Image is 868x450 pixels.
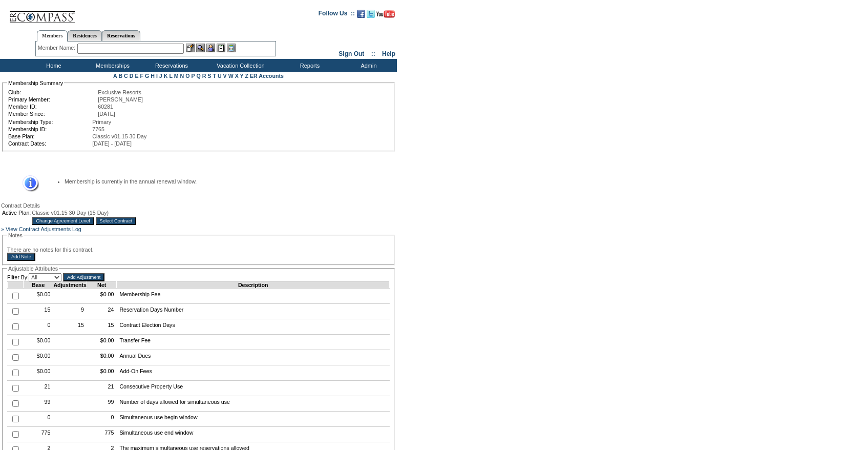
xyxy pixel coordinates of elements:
[200,59,279,72] td: Vacation Collection
[87,304,116,319] td: 24
[159,73,162,79] a: J
[92,126,104,132] span: 7765
[357,13,365,19] a: Become our fan on Facebook
[7,265,59,272] legend: Adjustable Attributes
[156,73,158,79] a: I
[24,304,53,319] td: 15
[164,73,168,79] a: K
[140,73,143,79] a: F
[223,73,227,79] a: V
[196,44,205,52] img: View
[218,73,222,79] a: U
[102,30,140,41] a: Reservations
[65,178,379,185] li: Membership is currently in the annual renewal window.
[9,3,75,24] img: Compass Home
[8,126,91,132] td: Membership ID:
[87,396,116,412] td: 99
[87,335,116,350] td: $0.00
[68,30,102,41] a: Residences
[279,59,338,72] td: Reports
[228,73,234,79] a: W
[180,73,184,79] a: N
[217,44,225,52] img: Reservations
[7,232,24,238] legend: Notes
[87,412,116,427] td: 0
[24,335,53,350] td: $0.00
[7,247,94,253] span: There are no notes for this contract.
[117,319,390,335] td: Contract Election Days
[117,412,390,427] td: Simultaneous use begin window
[117,381,390,396] td: Consecutive Property Use
[1,202,396,209] div: Contract Details
[207,73,211,79] a: S
[117,282,390,289] td: Description
[87,365,116,381] td: $0.00
[382,50,395,57] a: Help
[117,365,390,381] td: Add-On Fees
[24,365,53,381] td: $0.00
[124,73,128,79] a: C
[53,282,87,289] td: Adjustments
[113,73,117,79] a: A
[376,10,395,18] img: Subscribe to our YouTube Channel
[24,381,53,396] td: 21
[192,73,195,79] a: P
[92,140,132,147] span: [DATE] - [DATE]
[250,73,284,79] a: ER Accounts
[206,44,215,52] img: Impersonate
[63,273,104,281] input: Add Adjustment
[98,111,115,117] span: [DATE]
[53,304,87,319] td: 9
[245,73,248,79] a: Z
[117,396,390,412] td: Number of days allowed for simultaneous use
[8,111,97,117] td: Member Since:
[196,73,200,79] a: Q
[92,133,146,139] span: Classic v01.15 30 Day
[24,350,53,365] td: $0.00
[8,89,97,95] td: Club:
[87,289,116,304] td: $0.00
[185,73,189,79] a: O
[7,80,64,86] legend: Membership Summary
[24,412,53,427] td: 0
[7,273,61,281] td: Filter By:
[235,73,239,79] a: X
[213,73,216,79] a: T
[117,350,390,365] td: Annual Dues
[16,175,39,192] img: Information Message
[117,427,390,442] td: Simultaneous use end window
[2,210,31,216] td: Active Plan:
[338,50,364,57] a: Sign Out
[1,226,81,232] a: » View Contract Adjustments Log
[92,119,111,125] span: Primary
[38,44,77,52] div: Member Name:
[24,396,53,412] td: 99
[53,319,87,335] td: 15
[8,104,97,110] td: Member ID:
[8,119,91,125] td: Membership Type:
[96,217,137,225] input: Select Contract
[98,104,113,110] span: 60281
[118,73,122,79] a: B
[145,73,149,79] a: G
[37,30,68,42] a: Members
[174,73,179,79] a: M
[367,13,375,19] a: Follow us on Twitter
[87,282,116,289] td: Net
[23,59,82,72] td: Home
[87,427,116,442] td: 775
[32,210,109,216] span: Classic v01.15 30 Day (15 Day)
[357,10,365,18] img: Become our fan on Facebook
[240,73,244,79] a: Y
[130,73,134,79] a: D
[8,140,91,147] td: Contract Dates:
[141,59,200,72] td: Reservations
[24,282,53,289] td: Base
[8,133,91,139] td: Base Plan:
[32,217,94,225] input: Change Agreement Level
[98,96,143,103] span: [PERSON_NAME]
[135,73,138,79] a: E
[24,289,53,304] td: $0.00
[376,13,395,19] a: Subscribe to our YouTube Channel
[186,44,195,52] img: b_edit.gif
